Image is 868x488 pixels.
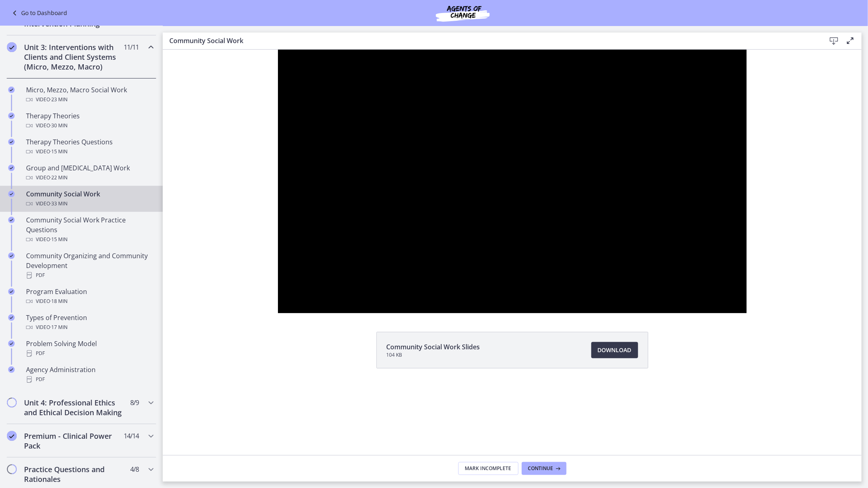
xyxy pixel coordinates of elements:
[26,147,153,157] div: Video
[24,398,123,417] h2: Unit 4: Professional Ethics and Ethical Decision Making
[163,50,861,313] iframe: Video Lesson
[26,313,153,332] div: Types of Prevention
[169,36,813,46] h3: Community Social Work
[26,163,153,183] div: Group and [MEDICAL_DATA] Work
[591,342,638,358] a: Download
[26,339,153,358] div: Problem Solving Model
[26,137,153,157] div: Therapy Theories Questions
[124,42,139,52] span: 11 / 11
[8,288,15,295] i: Completed
[26,287,153,306] div: Program Evaluation
[50,147,68,157] span: · 15 min
[26,349,153,358] div: PDF
[7,431,17,441] i: Completed
[414,3,512,23] img: Agents of Change
[26,121,153,131] div: Video
[50,121,68,131] span: · 30 min
[26,85,153,105] div: Micro, Mezzo, Macro Social Work
[50,322,68,332] span: · 17 min
[50,95,68,105] span: · 23 min
[387,352,480,358] span: 104 KB
[8,87,15,93] i: Completed
[26,296,153,306] div: Video
[130,464,139,474] span: 4 / 8
[598,345,632,355] span: Download
[130,398,139,407] span: 8 / 9
[8,366,15,373] i: Completed
[26,215,153,244] div: Community Social Work Practice Questions
[24,431,123,451] h2: Premium - Clinical Power Pack
[50,199,68,209] span: · 33 min
[465,465,512,472] span: Mark Incomplete
[26,322,153,332] div: Video
[8,314,15,321] i: Completed
[8,340,15,347] i: Completed
[8,165,15,171] i: Completed
[24,42,123,72] h2: Unit 3: Interventions with Clients and Client Systems (Micro, Mezzo, Macro)
[26,95,153,105] div: Video
[8,113,15,119] i: Completed
[26,189,153,209] div: Community Social Work
[26,251,153,280] div: Community Organizing and Community Development
[10,8,67,18] a: Go to Dashboard
[8,139,15,145] i: Completed
[8,253,15,259] i: Completed
[528,465,553,472] span: Continue
[8,191,15,197] i: Completed
[124,431,139,441] span: 14 / 14
[7,42,17,52] i: Completed
[26,173,153,183] div: Video
[26,111,153,131] div: Therapy Theories
[26,375,153,384] div: PDF
[387,342,480,352] span: Community Social Work Slides
[458,462,518,475] button: Mark Incomplete
[26,235,153,244] div: Video
[50,235,68,244] span: · 15 min
[24,464,123,484] h2: Practice Questions and Rationales
[50,173,68,183] span: · 22 min
[50,296,68,306] span: · 18 min
[522,462,566,475] button: Continue
[26,199,153,209] div: Video
[8,217,15,223] i: Completed
[26,270,153,280] div: PDF
[26,365,153,384] div: Agency Administration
